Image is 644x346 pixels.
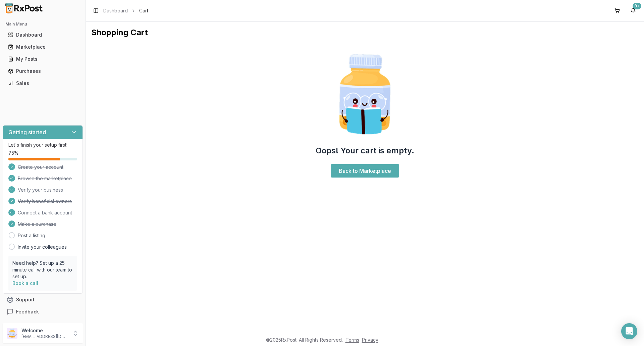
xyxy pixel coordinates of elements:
[3,42,83,52] button: Marketplace
[16,308,39,315] span: Feedback
[21,327,68,334] p: Welcome
[3,78,83,89] button: Sales
[91,27,639,38] h1: Shopping Cart
[3,294,83,306] button: Support
[3,30,83,40] button: Dashboard
[12,260,73,280] p: Need help? Set up a 25 minute call with our team to set up.
[8,56,77,62] div: My Posts
[322,51,408,137] img: Smart Pill Bottle
[3,306,83,318] button: Feedback
[12,280,38,286] a: Book a call
[5,41,80,53] a: Marketplace
[139,7,148,14] span: Cart
[7,328,17,339] img: User avatar
[5,29,80,41] a: Dashboard
[3,66,83,77] button: Purchases
[362,337,378,343] a: Privacy
[633,3,641,9] div: 9+
[628,5,639,16] button: 9+
[18,198,72,205] span: Verify beneficial owners
[18,164,63,170] span: Create your account
[8,44,77,50] div: Marketplace
[5,53,80,65] a: My Posts
[8,80,77,87] div: Sales
[5,21,80,27] h2: Main Menu
[18,244,67,250] a: Invite your colleagues
[621,323,637,339] div: Open Intercom Messenger
[18,209,72,216] span: Connect a bank account
[5,65,80,77] a: Purchases
[8,150,18,156] span: 75 %
[103,7,128,14] a: Dashboard
[8,142,77,148] p: Let's finish your setup first!
[18,175,72,182] span: Browse the marketplace
[331,164,399,178] a: Back to Marketplace
[3,3,46,13] img: RxPost Logo
[8,128,46,136] h3: Getting started
[21,334,68,339] p: [EMAIL_ADDRESS][DOMAIN_NAME]
[5,77,80,89] a: Sales
[316,145,414,156] h2: Oops! Your cart is empty.
[8,68,77,75] div: Purchases
[103,7,148,14] nav: breadcrumb
[3,54,83,64] button: My Posts
[345,337,359,343] a: Terms
[18,232,45,239] a: Post a listing
[8,32,77,38] div: Dashboard
[18,221,56,228] span: Make a purchase
[18,187,63,193] span: Verify your business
